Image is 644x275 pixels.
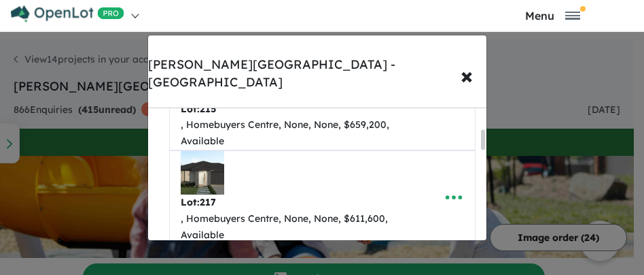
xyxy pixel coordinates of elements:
span: 217 [200,196,216,208]
button: Toggle navigation [475,9,631,22]
b: Lot: [181,196,216,208]
div: , Homebuyers Centre, None, None, $659,200, Available [181,117,422,150]
span: × [461,61,473,90]
img: Winterfield%20Estate%20-%20Winter%20Valley%20-%20Lot%20217___1749708683.png [181,151,224,195]
b: Lot: [181,103,216,115]
img: Openlot PRO Logo White [11,5,124,22]
div: [PERSON_NAME][GEOGRAPHIC_DATA] - [GEOGRAPHIC_DATA] [148,56,486,91]
span: 215 [200,103,216,115]
div: , Homebuyers Centre, None, None, $611,600, Available [181,211,422,244]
